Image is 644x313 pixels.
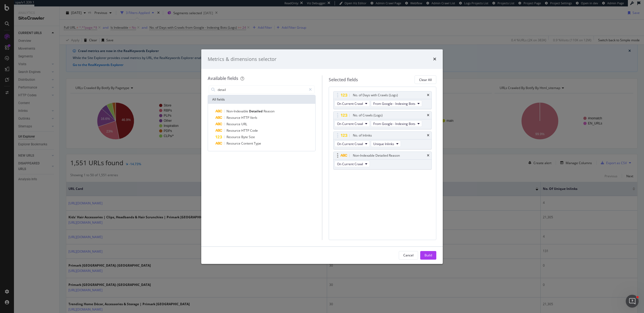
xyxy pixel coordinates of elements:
button: On Current Crawl [335,141,370,147]
span: From Google - Indexing Bots [373,101,415,106]
div: times [427,134,429,137]
span: Byte [241,135,249,139]
div: No. of Crawls (Logs) [353,113,383,118]
span: URL [241,122,247,126]
button: On Current Crawl [335,161,370,167]
div: No. of Days with Crawls (Logs) [353,93,398,98]
span: On Current Crawl [337,121,363,126]
div: Cancel [403,253,414,257]
span: From Google - Indexing Bots [373,121,415,126]
div: times [433,56,436,63]
span: Resource [226,135,241,139]
span: Content [241,141,254,146]
span: HTTP [241,115,250,120]
div: modal [201,49,443,264]
span: Size [249,135,255,139]
span: Non-Indexable [226,109,249,113]
div: Metrics & dimensions selector [208,56,276,63]
div: Selected fields [329,77,358,83]
span: On Current Crawl [337,101,363,106]
div: Build [425,253,432,257]
button: On Current Crawl [335,100,370,107]
iframe: Intercom live chat [626,295,639,308]
span: Resource [226,115,241,120]
button: Clear All [415,75,436,84]
input: Search by field name [217,86,306,94]
span: Reason [264,109,275,113]
span: Unique Inlinks [373,142,394,146]
div: No. of Inlinks [353,133,372,138]
div: Available fields [208,75,238,81]
span: On Current Crawl [337,162,363,166]
span: Verb [250,115,257,120]
div: No. of Days with Crawls (Logs)timesOn Current CrawlFrom Google - Indexing Bots [333,91,432,109]
span: HTTP [241,128,250,133]
span: Detailed [249,109,264,113]
span: Resource [226,128,241,133]
div: times [427,94,429,97]
button: Cancel [399,251,418,260]
button: On Current Crawl [335,120,370,127]
button: Unique Inlinks [371,141,401,147]
span: Code [250,128,258,133]
span: Resource [226,122,241,126]
div: Non-Indexable Detailed ReasontimesOn Current Crawl [333,152,432,170]
div: No. of Crawls (Logs)timesOn Current CrawlFrom Google - Indexing Bots [333,111,432,129]
div: All fields [208,95,315,104]
button: From Google - Indexing Bots [371,100,422,107]
div: Clear All [419,78,432,82]
div: Non-Indexable Detailed Reason [353,153,400,158]
div: No. of InlinkstimesOn Current CrawlUnique Inlinks [333,131,432,149]
button: From Google - Indexing Bots [371,120,422,127]
button: Build [420,251,436,260]
span: Resource [226,141,241,146]
span: Type [254,141,261,146]
div: times [427,114,429,117]
div: times [427,154,429,157]
span: On Current Crawl [337,142,363,146]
